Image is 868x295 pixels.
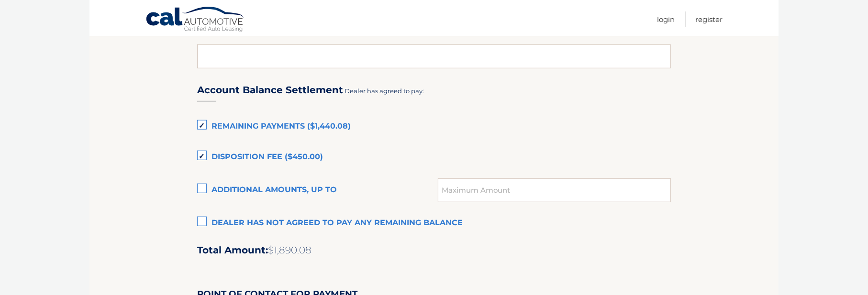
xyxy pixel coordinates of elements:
h3: Account Balance Settlement [197,84,343,96]
a: Register [695,11,723,27]
a: Cal Automotive [145,6,246,34]
label: Remaining Payments ($1,440.08) [197,117,671,136]
h2: Total Amount: [197,244,671,256]
input: Maximum Amount [438,178,671,202]
span: $1,890.08 [268,244,312,256]
label: Additional amounts, up to [197,181,438,200]
a: Login [657,11,675,27]
label: Dealer has not agreed to pay any remaining balance [197,214,671,233]
span: Dealer has agreed to pay: [345,87,424,95]
label: Disposition Fee ($450.00) [197,148,671,167]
